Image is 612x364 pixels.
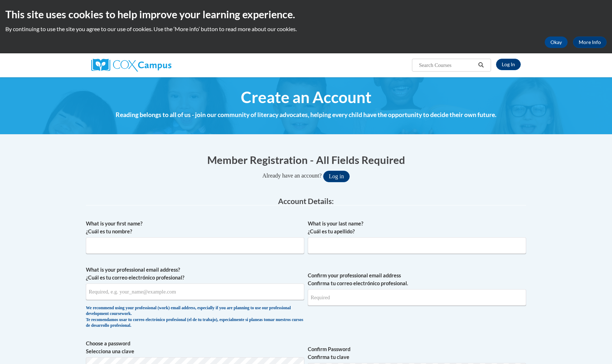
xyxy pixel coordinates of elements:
input: Metadata input [86,283,304,300]
h2: This site uses cookies to help improve your learning experience. [5,7,607,21]
img: Cox Campus [91,59,171,72]
span: Create an Account [241,88,371,107]
a: More Info [573,37,607,48]
button: Search [476,61,486,69]
input: Metadata input [86,237,304,254]
h1: Member Registration - All Fields Required [86,152,526,167]
input: Search Courses [418,61,476,69]
label: What is your last name? ¿Cuál es tu apellido? [308,220,526,236]
button: Okay [545,37,568,48]
div: We recommend using your professional (work) email address, especially if you are planning to use ... [86,305,304,329]
span: Already have an account? [262,173,322,179]
h4: Reading belongs to all of us - join our community of literacy advocates, helping every child have... [86,110,526,120]
label: What is your professional email address? ¿Cuál es tu correo electrónico profesional? [86,266,304,282]
label: Confirm your professional email address Confirma tu correo electrónico profesional. [308,272,526,287]
span: Account Details: [278,196,334,205]
label: What is your first name? ¿Cuál es tu nombre? [86,220,304,236]
label: Choose a password Selecciona una clave [86,340,304,355]
a: Log In [496,59,521,70]
label: Confirm Password Confirma tu clave [308,345,526,361]
input: Required [308,289,526,306]
p: By continuing to use the site you agree to our use of cookies. Use the ‘More info’ button to read... [5,25,607,33]
input: Metadata input [308,237,526,254]
button: Log in [323,171,350,182]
